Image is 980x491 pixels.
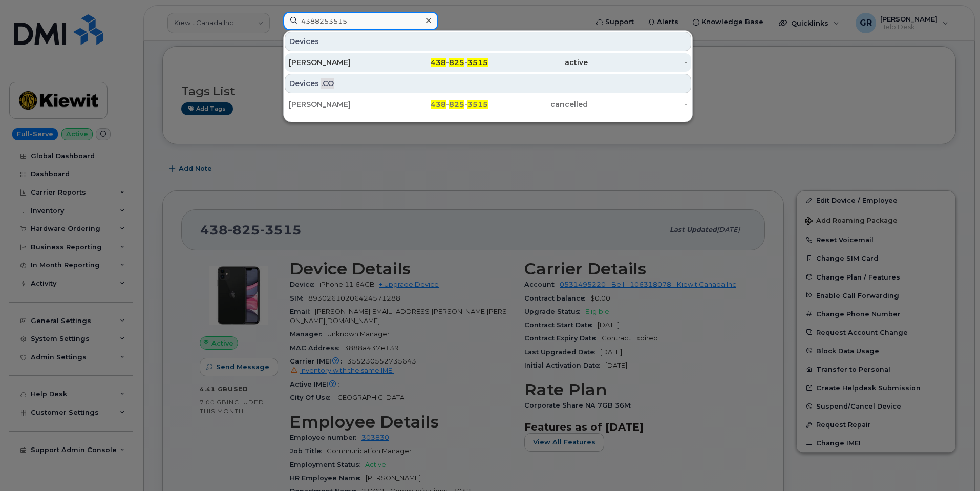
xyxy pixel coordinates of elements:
[321,78,334,89] span: .CO
[588,99,688,110] div: -
[431,58,446,67] span: 438
[449,58,464,67] span: 825
[467,58,488,67] span: 3515
[285,32,691,51] div: Devices
[488,99,588,110] div: cancelled
[285,53,691,72] a: [PERSON_NAME]438-825-3515active-
[467,100,488,109] span: 3515
[289,57,389,68] div: [PERSON_NAME]
[289,99,389,110] div: [PERSON_NAME]
[935,446,972,483] iframe: Messenger Launcher
[431,100,446,109] span: 438
[488,57,588,68] div: active
[389,99,488,110] div: - -
[285,74,691,93] div: Devices
[588,57,688,68] div: -
[449,100,464,109] span: 825
[389,57,488,68] div: - -
[285,95,691,114] a: [PERSON_NAME]438-825-3515cancelled-
[283,12,438,30] input: Find something...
